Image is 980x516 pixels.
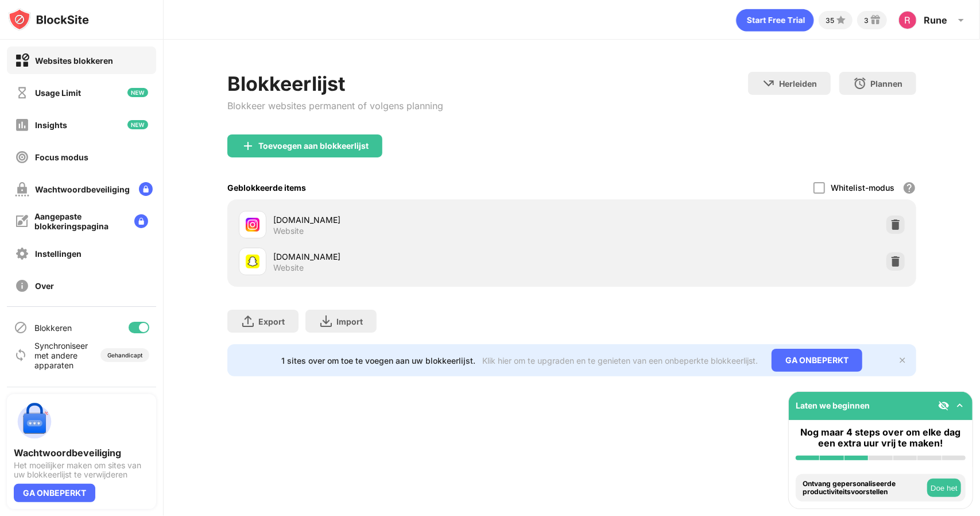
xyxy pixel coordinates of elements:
[898,356,907,365] img: x-button.svg
[35,88,81,98] div: Usage Limit
[870,79,902,88] div: Plannen
[482,356,758,365] div: Klik hier om te upgraden en te genieten van een onbeperkte blokkeerlijst.
[15,247,29,261] img: settings-off.svg
[14,461,149,479] div: Het moeilijker maken om sites van uw blokkeerlijst te verwijderen
[779,79,817,88] div: Herleiden
[927,479,961,497] button: Doe het
[35,281,54,291] div: Over
[34,211,125,231] div: Aangepaste blokkeringspagina
[35,249,82,259] div: Instellingen
[273,251,572,263] div: [DOMAIN_NAME]
[273,226,304,236] div: Website
[15,182,29,197] img: password-protection-off.svg
[273,263,304,273] div: Website
[803,480,924,496] div: Ontvang gepersonaliseerde productiviteitsvoorstellen
[281,356,475,365] div: 1 sites over om toe te voegen aan uw blokkeerlijst.
[14,321,28,334] img: blocking-icon.svg
[15,86,29,100] img: time-usage-off.svg
[924,14,947,26] div: Rune
[134,214,148,228] img: lock-menu.svg
[258,141,369,151] div: Toevoegen aan blokkeerlijst
[127,88,148,97] img: new-icon.svg
[127,120,148,129] img: new-icon.svg
[15,214,29,228] img: customize-block-page-off.svg
[898,11,917,29] img: ACg8ocL3C-WJlwk1Lga0p5iA4deG-H_wsBBEvVeKaTjUt7Uq5Pwyog=s96-c
[14,484,95,502] div: GA ONBEPERKT
[834,13,848,27] img: points-small.svg
[15,150,29,164] img: focus-off.svg
[258,317,285,326] div: Export
[796,427,966,449] div: Nog maar 4 steps over om elke dag een extra uur vrij te maken!
[772,349,862,372] div: GA ONBEPERKT
[227,183,306,192] div: Geblokkeerde items
[8,8,89,31] img: logo-blocksite.svg
[246,255,259,268] img: favicons
[938,400,950,411] img: eye-not-visible.svg
[107,352,142,359] div: Gehandicapt
[246,218,259,232] img: favicons
[864,16,869,25] div: 3
[14,447,149,459] div: Wachtwoordbeveiliging
[227,72,443,95] div: Blokkeerlijst
[796,401,870,410] div: Laten we beginnen
[35,56,113,66] div: Websites blokkeren
[35,120,67,130] div: Insights
[273,214,572,226] div: [DOMAIN_NAME]
[14,348,28,362] img: sync-icon.svg
[139,182,153,196] img: lock-menu.svg
[15,279,29,293] img: about-off.svg
[736,9,814,32] div: animation
[227,100,443,111] div: Blokkeer websites permanent of volgens planning
[826,16,834,25] div: 35
[14,401,55,442] img: push-password-protection.svg
[34,341,94,370] div: Synchroniseer met andere apparaten
[35,152,88,162] div: Focus modus
[34,323,72,333] div: Blokkeren
[869,13,882,27] img: reward-small.svg
[336,317,363,326] div: Import
[954,400,966,411] img: omni-setup-toggle.svg
[15,53,29,68] img: block-on.svg
[831,183,894,192] div: Whitelist-modus
[15,118,29,132] img: insights-off.svg
[35,184,130,194] div: Wachtwoordbeveiliging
